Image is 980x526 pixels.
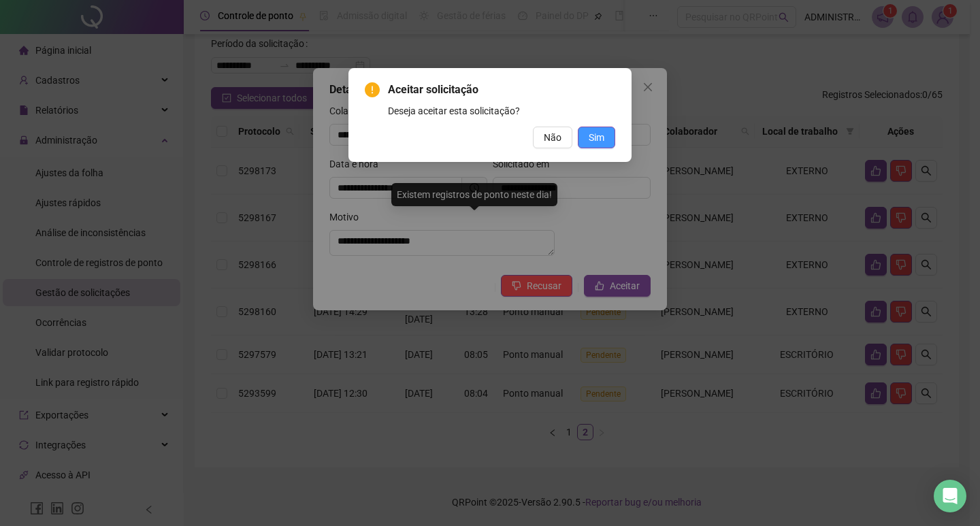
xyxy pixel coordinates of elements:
span: Não [544,130,561,145]
button: Não [533,127,572,148]
span: exclamation-circle [365,82,380,97]
div: Open Intercom Messenger [934,480,966,512]
button: Sim [578,127,615,148]
div: Deseja aceitar esta solicitação? [388,103,615,118]
span: Sim [589,130,604,145]
span: Aceitar solicitação [388,82,615,98]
